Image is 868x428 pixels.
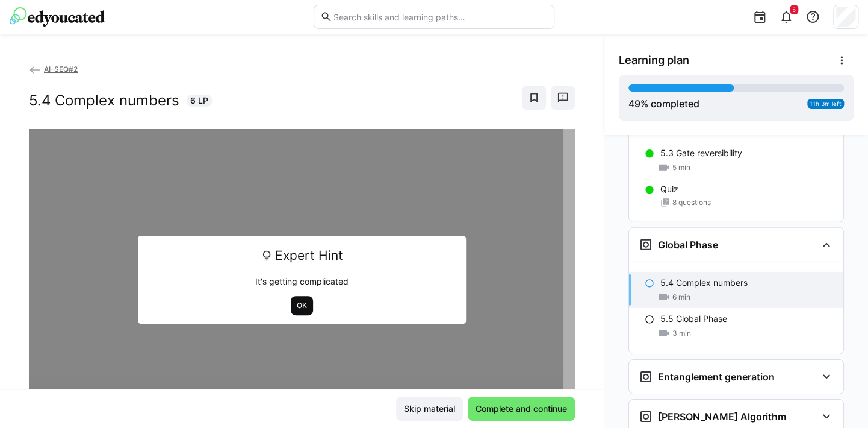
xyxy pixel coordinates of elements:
button: Complete and continue [468,397,575,421]
p: 5.5 Global Phase [660,313,727,325]
span: 5 min [672,163,690,172]
span: 6 min [672,292,690,302]
p: 5.3 Gate reversibility [660,147,742,159]
h3: Entanglement generation [658,371,775,383]
span: 6 LP [190,95,208,107]
h3: [PERSON_NAME] Algorithm [658,411,786,423]
button: Skip material [396,397,463,421]
span: Skip material [402,403,457,415]
span: Learning plan [619,54,689,67]
p: Quiz [660,183,678,195]
input: Search skills and learning paths… [332,11,548,22]
button: OK [291,296,313,315]
span: 3 min [672,329,691,338]
p: 5.4 Complex numbers [660,277,748,289]
p: It's getting complicated [146,275,457,288]
span: 8 questions [672,198,711,207]
span: 11h 3m left [810,100,842,107]
span: Expert Hint [275,244,343,267]
span: AI-SEQ#2 [44,65,78,74]
span: 49 [628,98,640,110]
h3: Global Phase [658,239,718,251]
span: OK [296,301,308,310]
h2: 5.4 Complex numbers [29,92,179,110]
span: 5 [792,6,796,13]
a: AI-SEQ#2 [29,65,78,74]
span: Complete and continue [474,403,569,415]
div: % completed [628,96,699,111]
